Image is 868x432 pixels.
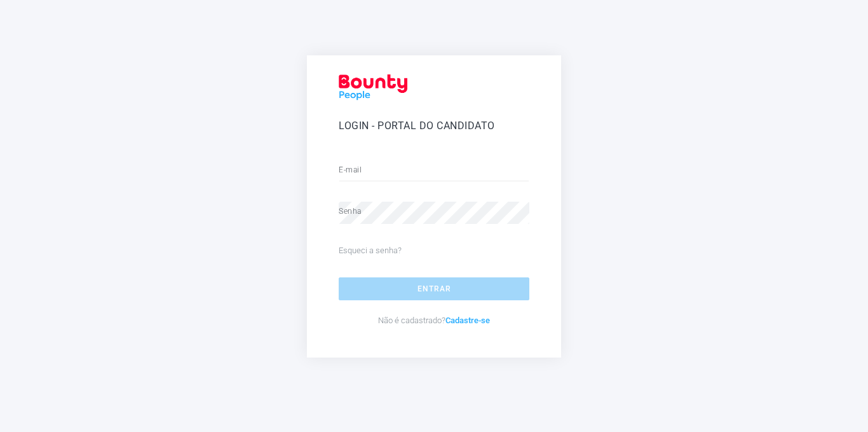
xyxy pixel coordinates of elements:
a: Esqueci a senha? [339,243,402,258]
button: Entrar [339,277,529,300]
h5: Login - Portal do Candidato [339,118,529,134]
a: Cadastre-se [445,316,490,325]
p: Não é cadastrado? [339,313,529,328]
img: Logo_Red.png [339,74,407,103]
